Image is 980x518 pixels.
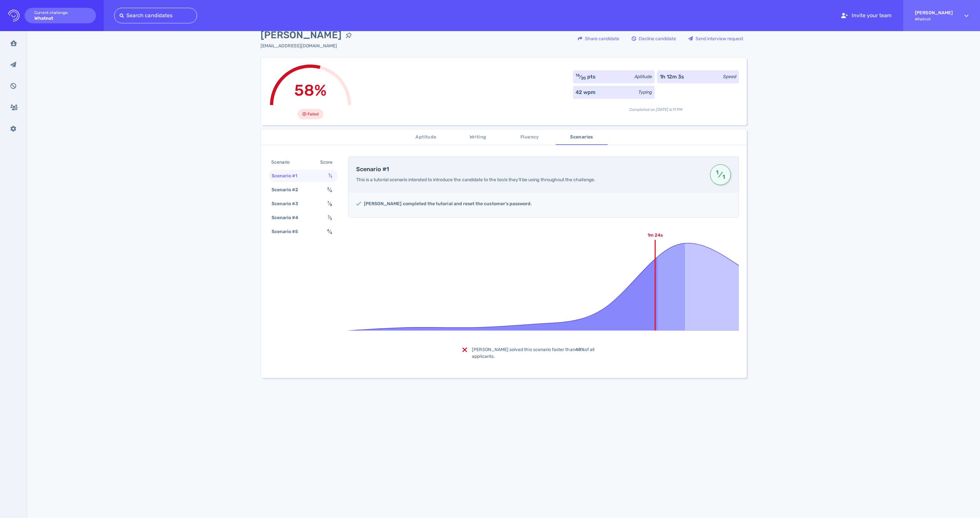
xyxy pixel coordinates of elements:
[327,228,329,232] sup: 4
[404,133,448,141] span: Aptitude
[331,175,332,179] sub: 1
[685,31,746,46] div: Send interview request
[638,89,652,96] div: Typing
[328,172,330,177] sup: 1
[508,133,552,141] span: Fluency
[356,166,702,173] h4: Scenario #1
[261,28,342,42] span: [PERSON_NAME]
[270,227,306,236] div: Scenario #5
[356,177,595,182] span: This is a tutorial scenario intended to introduce the candidate to the tools they’ll be using thr...
[330,231,332,235] sub: 4
[270,185,306,194] div: Scenario #2
[915,10,953,16] strong: [PERSON_NAME]
[660,73,684,81] div: 1h 12m 3s
[294,81,326,100] span: 58%
[685,31,747,46] button: Send interview request
[308,110,319,118] span: Failed
[330,189,332,193] sub: 4
[574,31,623,46] button: Share candidate
[628,31,680,46] button: Decline candidate
[721,176,726,178] sub: 1
[575,347,585,352] b: 48%
[327,186,329,191] sup: 3
[261,42,356,49] div: Click to copy the email address
[364,201,532,207] h5: [PERSON_NAME] completed the tutorial and reset the customer's password.
[560,133,604,141] span: Scenarios
[915,17,953,21] span: Whatnot
[576,73,596,81] div: ⁄ pts
[456,133,500,141] span: Writing
[327,200,329,205] sup: 7
[647,232,663,238] text: 1m 24s
[723,73,736,80] div: Speed
[270,171,305,181] div: Scenario #1
[581,76,586,80] sub: 20
[327,201,332,206] span: ⁄
[576,73,580,77] sup: 16
[715,169,726,181] span: ⁄
[328,215,332,220] span: ⁄
[472,347,594,359] span: [PERSON_NAME] solved this scenario faster than of all applicants.
[628,31,679,46] div: Decline candidate
[575,31,623,46] div: Share candidate
[576,88,595,96] div: 42 wpm
[330,217,332,221] sub: 3
[635,73,652,80] div: Aptitude
[330,203,332,207] sub: 8
[270,199,306,208] div: Scenario #3
[328,214,329,218] sup: 1
[573,101,739,112] div: Completed on [DATE] 6:11 PM
[327,187,332,193] span: ⁄
[715,172,720,173] sup: 1
[270,213,306,222] div: Scenario #4
[270,158,297,167] div: Scenario
[319,158,336,167] div: Score
[328,173,332,179] span: ⁄
[327,229,332,234] span: ⁄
